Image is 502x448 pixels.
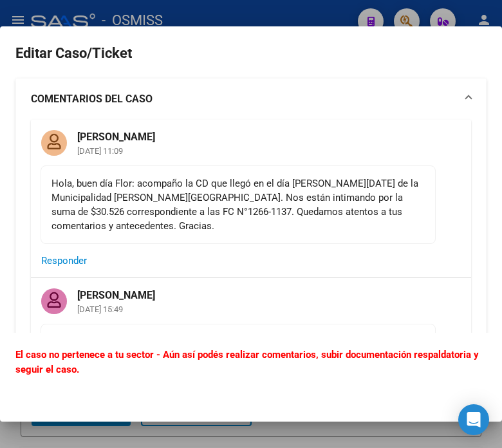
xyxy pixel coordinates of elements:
strong: COMENTARIOS DEL CASO [31,91,153,107]
button: Responder [41,249,87,272]
b: El caso no pertenece a tu sector - Aún así podés realizar comentarios, subir documentación respal... [15,349,479,375]
mat-expansion-panel-header: COMENTARIOS DEL CASO [15,79,487,120]
div: Hola, buen día Flor: acompaño la CD que llegó en el día [PERSON_NAME][DATE] de la Municipalidad [... [51,176,425,233]
mat-card-subtitle: [DATE] 11:09 [67,147,165,155]
mat-card-title: [PERSON_NAME] [67,120,165,144]
h2: Editar Caso/Ticket [15,41,487,66]
mat-card-title: [PERSON_NAME] [67,278,165,303]
div: Open Intercom Messenger [458,404,489,435]
mat-card-subtitle: [DATE] 15:49 [67,305,165,313]
span: Responder [41,255,87,266]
